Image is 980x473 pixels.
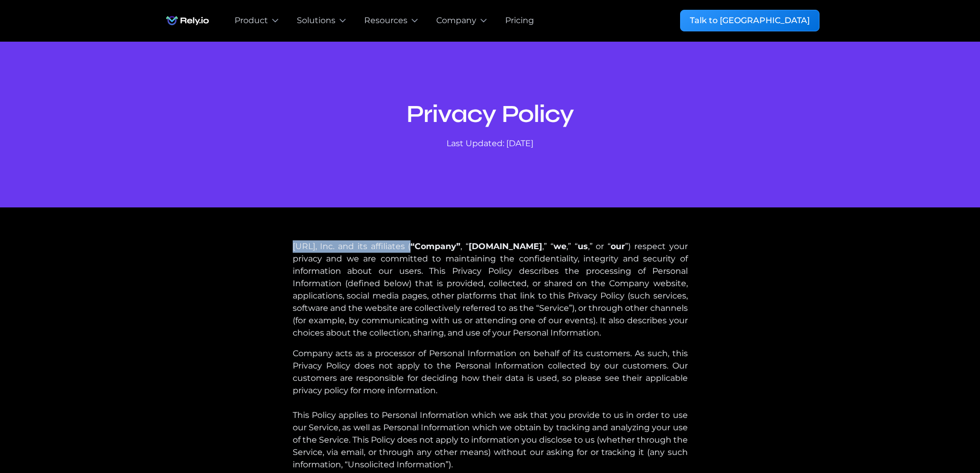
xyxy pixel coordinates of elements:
[554,241,566,251] strong: we
[235,14,268,27] div: Product
[505,14,534,27] a: Pricing
[578,241,588,251] strong: us
[690,14,810,27] div: Talk to [GEOGRAPHIC_DATA]
[436,14,476,27] div: Company
[611,241,625,251] strong: our
[297,14,335,27] div: Solutions
[293,240,688,339] p: [URL], Inc. and its affiliates ( , “ ,” “ ,” “ ,” or “ ”) respect your privacy and we are committ...
[161,10,214,31] a: home
[447,137,533,150] div: Last Updated: [DATE]
[469,241,542,251] strong: [DOMAIN_NAME]
[364,14,407,27] div: Resources
[161,10,214,31] img: Rely.io logo
[912,405,966,459] iframe: Chatbot
[680,10,819,31] a: Talk to [GEOGRAPHIC_DATA]
[406,99,574,129] h1: Privacy Policy
[411,241,460,251] strong: “Company”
